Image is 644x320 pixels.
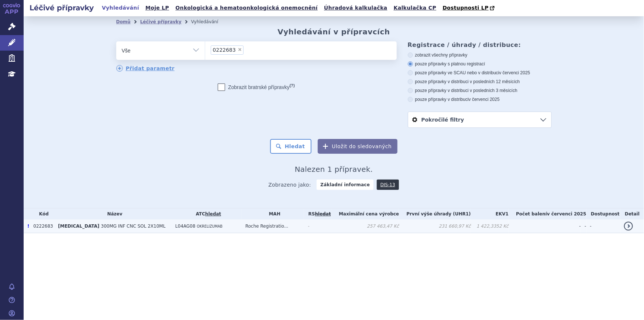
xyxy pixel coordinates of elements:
[290,83,295,88] abbr: (?)
[317,180,373,190] strong: Základní informace
[175,224,196,229] span: L04AG08
[218,84,295,91] label: Zobrazit bratrské přípravky
[442,5,489,11] span: Dostupnosti LP
[24,3,100,13] h2: Léčivé přípravky
[332,208,399,219] th: Maximální cena výrobce
[191,16,228,27] li: Vyhledávání
[399,219,471,233] td: 231 660,97 Kč
[54,208,172,219] th: Název
[100,3,141,13] a: Vyhledávání
[173,3,320,13] a: Onkologická a hematoonkologická onemocnění
[278,27,390,36] h2: Vyhledávání v přípravcích
[246,45,250,54] input: 0222683
[116,19,131,24] a: Domů
[140,19,182,24] a: Léčivé přípravky
[30,219,54,233] td: 0222683
[116,65,175,72] a: Přidat parametr
[471,208,509,219] th: EKV1
[408,52,552,58] label: zobrazit všechny přípravky
[238,47,242,52] span: ×
[509,208,586,219] th: Počet balení
[440,3,498,13] a: Dostupnosti LP
[242,219,304,233] td: Roche Registratio...
[197,224,223,228] span: OKRELIZUMAB
[586,208,621,219] th: Dostupnost
[509,219,581,233] td: -
[295,165,373,174] span: Nalezen 1 přípravek.
[318,139,397,154] button: Uložit do sledovaných
[268,180,311,190] span: Zobrazeno jako:
[408,88,552,93] label: pouze přípravky v distribuci v posledních 3 měsících
[408,70,552,76] label: pouze přípravky ve SCAU nebo v distribuci
[242,208,304,219] th: MAH
[315,211,331,217] a: vyhledávání neobsahuje žádnou platnou referenční skupinu
[143,3,171,13] a: Moje LP
[408,112,551,127] a: Pokročilé filtry
[581,219,586,233] td: -
[624,222,633,231] a: detail
[408,79,552,85] label: pouze přípravky v distribuci v posledních 12 měsících
[322,3,390,13] a: Úhradová kalkulačka
[408,41,552,48] h3: Registrace / úhrady / distribuce:
[471,219,509,233] td: 1 422,3352 Kč
[499,70,530,75] span: v červenci 2025
[205,211,221,217] a: hledat
[586,219,621,233] td: -
[547,211,586,217] span: v červenci 2025
[469,97,500,102] span: v červenci 2025
[304,208,332,219] th: RS
[620,208,644,219] th: Detail
[58,224,99,229] span: [MEDICAL_DATA]
[315,211,331,217] del: hledat
[27,224,29,229] span: Poslední data tohoto produktu jsou ze SCAU platného k 01.07.2022.
[30,208,54,219] th: Kód
[213,47,236,52] span: 0222683
[332,219,399,233] td: 257 463,47 Kč
[304,219,332,233] td: -
[399,208,471,219] th: První výše úhrady (UHR1)
[408,61,552,67] label: pouze přípravky s platnou registrací
[101,224,166,229] span: 300MG INF CNC SOL 2X10ML
[270,139,312,154] button: Hledat
[377,180,399,190] a: DIS-13
[408,96,552,102] label: pouze přípravky v distribuci
[392,3,439,13] a: Kalkulačka CP
[172,208,242,219] th: ATC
